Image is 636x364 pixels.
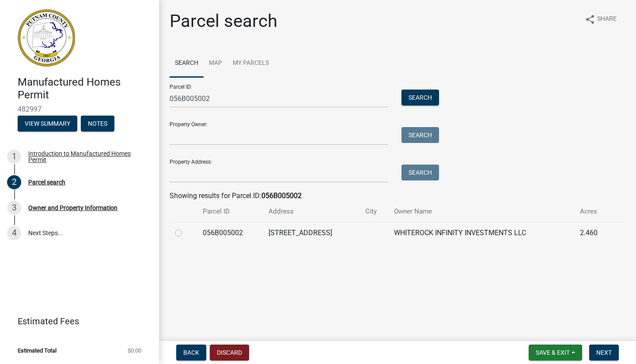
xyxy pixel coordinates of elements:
[401,127,439,143] button: Search
[18,9,75,67] img: Putnam County, Georgia
[128,348,141,353] span: $0.00
[81,120,114,128] wm-modal-confirm: Notes
[227,49,274,78] a: My Parcels
[7,201,21,215] div: 3
[170,49,204,78] a: Search
[183,349,199,356] span: Back
[81,116,114,131] button: Notes
[360,201,389,222] th: City
[597,14,617,25] span: Share
[263,201,360,222] th: Address
[18,348,57,353] span: Estimated Total
[389,201,575,222] th: Owner Name
[7,150,21,164] div: 1
[7,226,21,240] div: 4
[28,205,117,211] div: Owner and Property Information
[263,222,360,244] td: [STREET_ADDRESS]
[18,76,152,101] h4: Manufactured Homes Permit
[28,150,145,163] div: Introduction to Manufactured Homes Permit
[176,345,206,360] button: Back
[204,49,227,78] a: Map
[28,179,65,185] div: Parcel search
[197,222,264,244] td: 056B005002
[18,116,77,131] button: View Summary
[170,11,277,32] h1: Parcel search
[18,105,141,113] span: 482997
[261,191,302,200] strong: 056B005002
[536,349,570,356] span: Save & Exit
[170,191,625,201] div: Showing results for Parcel ID:
[197,201,264,222] th: Parcel ID
[589,345,619,360] button: Next
[7,175,21,189] div: 2
[529,345,582,360] button: Save & Exit
[401,165,439,180] button: Search
[389,222,575,244] td: WHITEROCK INFINITY INVESTMENTS LLC
[401,90,439,105] button: Search
[585,14,595,25] i: share
[7,312,145,330] a: Estimated Fees
[596,349,612,356] span: Next
[575,222,611,244] td: 2.460
[210,345,249,360] button: Discard
[575,201,611,222] th: Acres
[578,11,624,28] button: shareShare
[18,120,77,128] wm-modal-confirm: Summary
